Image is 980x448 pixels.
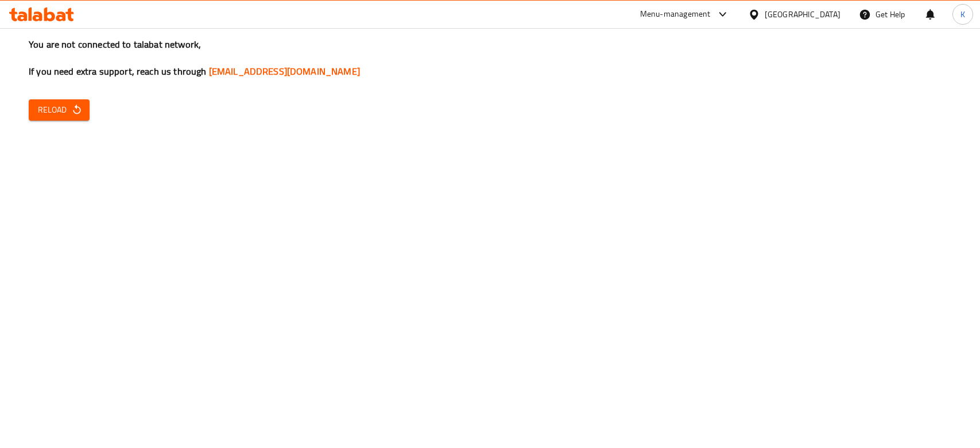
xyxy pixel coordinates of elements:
div: [GEOGRAPHIC_DATA] [765,8,840,21]
span: Reload [38,103,80,117]
button: Reload [29,99,90,121]
div: Menu-management [640,7,711,21]
a: [EMAIL_ADDRESS][DOMAIN_NAME] [209,63,360,80]
h3: You are not connected to talabat network, If you need extra support, reach us through [29,38,951,78]
span: K [960,8,965,21]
